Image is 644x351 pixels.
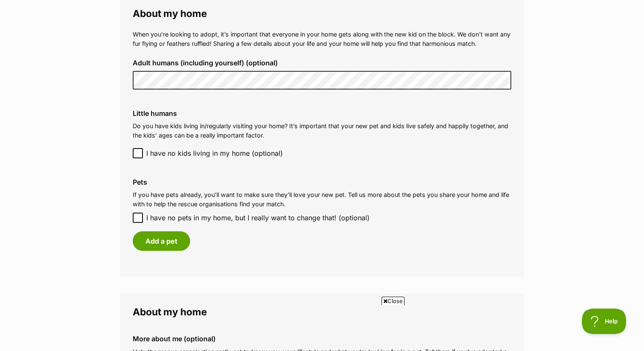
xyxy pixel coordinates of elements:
[146,213,370,223] span: I have no pets in my home, but I really want to change that! (optional)
[133,8,511,19] legend: About my home
[133,59,511,67] label: Adult humans (including yourself) (optional)
[146,148,283,158] span: I have no kids living in my home (optional)
[133,178,511,186] label: Pets
[382,297,405,305] span: Close
[133,190,511,208] p: If you have pets already, you’ll want to make sure they’ll love your new pet. Tell us more about ...
[133,110,511,117] label: Little humans
[133,231,190,251] button: Add a pet
[582,309,627,334] iframe: Help Scout Beacon - Open
[116,309,528,347] iframe: Advertisement
[133,121,511,140] p: Do you have kids living in/regularly visiting your home? It’s important that your new pet and kid...
[133,30,511,48] p: When you’re looking to adopt, it’s important that everyone in your home gets along with the new k...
